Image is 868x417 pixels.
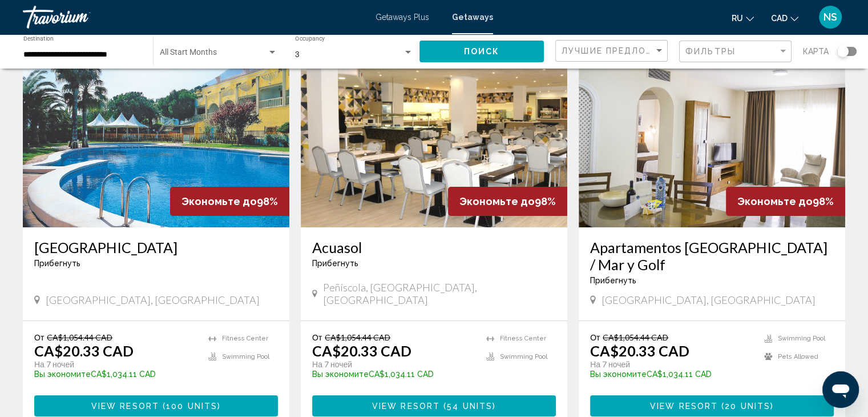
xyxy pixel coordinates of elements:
span: карта [803,43,829,59]
span: Лучшие предложения [562,46,682,55]
a: Getaways [452,13,493,22]
div: 98% [726,187,845,216]
div: 98% [170,187,289,216]
p: На 7 ночей [34,359,197,370]
span: Swimming Pool [500,353,547,360]
span: От [312,332,322,342]
button: Change currency [771,10,798,26]
a: Travorium [23,6,364,29]
p: CA$1,034.11 CAD [312,370,475,379]
span: От [34,332,44,342]
p: На 7 ночей [312,359,475,370]
span: CA$1,054.44 CAD [47,332,112,342]
p: CA$20.33 CAD [312,342,411,359]
span: [GEOGRAPHIC_DATA], [GEOGRAPHIC_DATA] [46,294,260,306]
span: View Resort [372,402,440,411]
span: Вы экономите [34,370,91,379]
span: [GEOGRAPHIC_DATA], [GEOGRAPHIC_DATA] [601,294,815,306]
img: 3053E01X.jpg [23,45,289,227]
span: View Resort [91,402,159,411]
span: Swimming Pool [778,335,825,342]
a: [GEOGRAPHIC_DATA] [34,239,278,256]
iframe: Кнопка запуска окна обмена сообщениями [822,371,859,408]
span: От [590,332,600,342]
span: 20 units [725,402,770,411]
span: 54 units [447,402,492,411]
span: ( ) [440,402,496,411]
button: User Menu [815,5,845,29]
p: CA$20.33 CAD [34,342,134,359]
a: Acuasol [312,239,556,256]
span: View Resort [650,402,718,411]
a: Getaways Plus [376,13,429,22]
span: Прибегнуть [312,259,358,268]
a: Apartamentos [GEOGRAPHIC_DATA] / Mar y Golf [590,239,834,273]
button: Поиск [419,41,544,62]
span: Fitness Center [500,335,546,342]
span: Фильтры [685,47,736,56]
span: ( ) [718,402,774,411]
div: 98% [448,187,567,216]
span: 100 units [166,402,217,411]
p: На 7 ночей [590,359,753,370]
span: Поиск [464,47,500,57]
span: Прибегнуть [590,276,636,285]
span: Прибегнуть [34,259,80,268]
span: Экономьте до [181,195,257,207]
span: Вы экономите [312,370,369,379]
button: Change language [732,10,754,26]
span: Peñíscola, [GEOGRAPHIC_DATA], [GEOGRAPHIC_DATA] [323,281,556,306]
span: Swimming Pool [222,353,269,360]
span: ( ) [159,402,221,411]
p: CA$1,034.11 CAD [590,370,753,379]
span: ru [732,14,743,23]
p: CA$20.33 CAD [590,342,689,359]
span: NS [823,11,837,23]
button: View Resort(54 units) [312,395,556,416]
span: CA$1,054.44 CAD [325,332,390,342]
mat-select: Sort by [562,46,664,56]
span: Fitness Center [222,335,268,342]
img: 2970O01X.jpg [301,45,567,227]
button: View Resort(20 units) [590,395,834,416]
button: Filter [679,40,792,63]
span: Вы экономите [590,370,647,379]
img: 2930I01X.jpg [579,45,845,227]
span: Экономьте до [459,195,535,207]
span: 3 [295,50,300,59]
span: CA$1,054.44 CAD [603,332,668,342]
span: Pets Allowed [778,353,818,360]
button: View Resort(100 units) [34,395,278,416]
span: Экономьте до [737,195,813,207]
p: CA$1,034.11 CAD [34,370,197,379]
span: CAD [771,14,788,23]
